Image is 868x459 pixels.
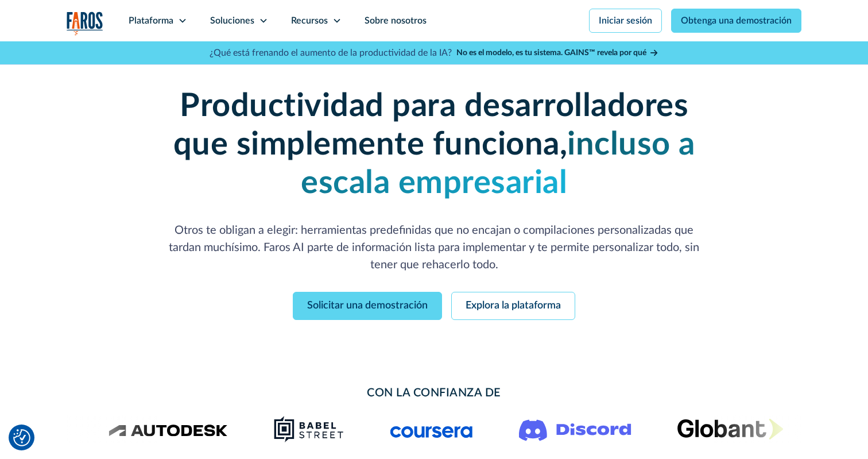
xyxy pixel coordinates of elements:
[451,292,575,320] a: Explora la plataforma
[274,415,344,443] img: Logotipo de Babel Street PNG
[466,300,561,311] font: Explora la plataforma
[173,90,689,161] font: Productividad para desarrolladores que simplemente funciona,
[129,16,173,25] font: Plataforma
[677,418,784,439] img: El logotipo de Globant
[210,48,452,57] font: ¿Qué está frenando el aumento de la productividad de la IA?
[67,11,103,35] img: Logotipo de la empresa de análisis e informes Faros.
[13,429,30,446] button: Configuración de cookies
[108,421,228,437] img: Logotipo de la empresa de software de diseño Autodesk.
[589,9,662,33] a: Iniciar sesión
[307,300,428,311] font: Solicitar una demostración
[13,429,30,446] img: Revisar el botón de consentimiento
[681,16,792,25] font: Obtenga una demostración
[671,9,801,33] a: Obtenga una demostración
[210,16,254,25] font: Soluciones
[365,16,427,25] font: Sobre nosotros
[367,387,501,399] font: Con la confianza de
[456,49,646,57] font: No es el modelo, es tu sistema. GAINS™ revela por qué
[390,420,473,438] img: Logotipo de la plataforma de aprendizaje en línea Coursera.
[291,16,328,25] font: Recursos
[67,11,103,35] a: hogar
[519,417,631,441] img: Logotipo de la plataforma de comunicación Discord.
[293,292,442,320] a: Solicitar una demostración
[169,225,699,271] font: Otros te obligan a elegir: herramientas predefinidas que no encajan o compilaciones personalizada...
[599,16,652,25] font: Iniciar sesión
[456,47,659,59] a: No es el modelo, es tu sistema. GAINS™ revela por qué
